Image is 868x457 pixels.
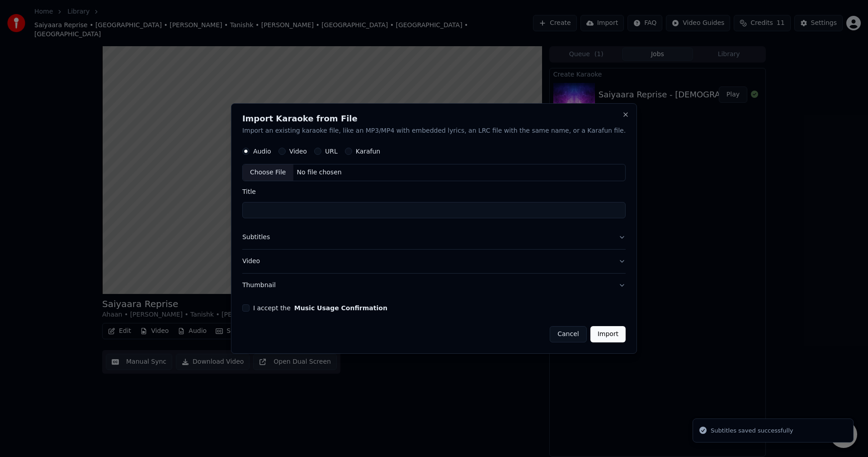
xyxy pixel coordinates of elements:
[550,326,586,342] button: Cancel
[253,305,387,311] label: I accept the
[253,149,271,155] label: Audio
[293,168,345,178] div: No file chosen
[242,189,626,195] label: Title
[325,149,338,155] label: URL
[242,250,626,273] button: Video
[243,165,293,181] div: Choose File
[289,149,307,155] label: Video
[242,115,626,123] h2: Import Karaoke from File
[590,326,626,342] button: Import
[242,274,626,297] button: Thumbnail
[242,226,626,250] button: Subtitles
[356,149,381,155] label: Karafun
[242,126,626,135] p: Import an existing karaoke file, like an MP3/MP4 with embedded lyrics, an LRC file with the same ...
[294,305,387,311] button: I accept the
